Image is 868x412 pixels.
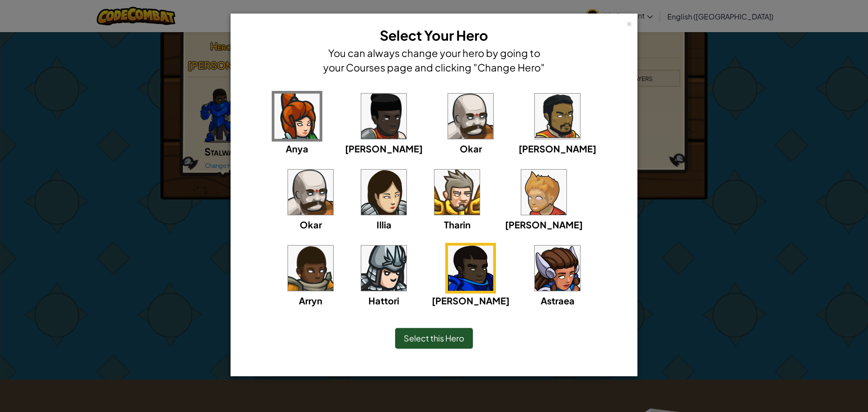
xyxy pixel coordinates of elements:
[274,94,320,139] img: portrait.png
[300,219,322,230] span: Okar
[460,143,482,154] span: Okar
[626,18,632,27] div: ×
[535,94,580,139] img: portrait.png
[519,143,596,154] span: [PERSON_NAME]
[299,295,322,306] span: Arryn
[434,170,480,215] img: portrait.png
[505,219,583,230] span: [PERSON_NAME]
[432,295,509,306] span: [PERSON_NAME]
[368,295,399,306] span: Hattori
[448,94,493,139] img: portrait.png
[448,246,493,291] img: portrait.png
[361,170,406,215] img: portrait.png
[377,219,392,230] span: Illia
[521,170,566,215] img: portrait.png
[321,46,547,75] h4: You can always change your hero by going to your Courses page and clicking "Change Hero"
[404,333,464,343] span: Select this Hero
[288,170,333,215] img: portrait.png
[361,94,406,139] img: portrait.png
[286,143,308,154] span: Anya
[535,246,580,291] img: portrait.png
[444,219,471,230] span: Tharin
[541,295,575,306] span: Astraea
[345,143,423,154] span: [PERSON_NAME]
[361,246,406,291] img: portrait.png
[288,246,333,291] img: portrait.png
[321,25,547,46] h3: Select Your Hero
